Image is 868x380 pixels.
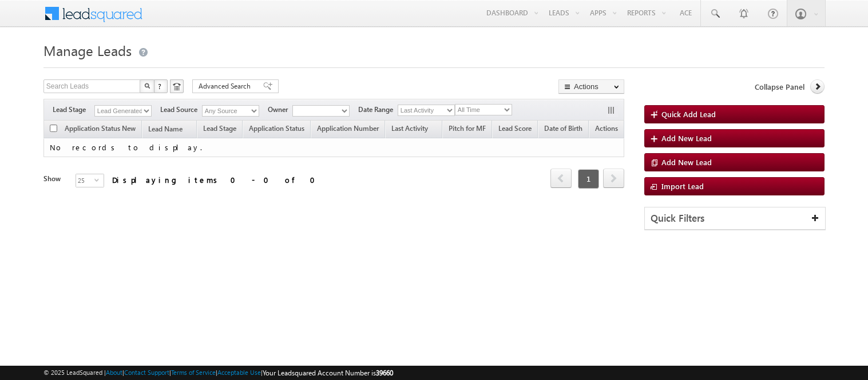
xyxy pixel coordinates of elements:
span: Quick Add Lead [661,109,716,119]
input: Check all records [50,125,57,132]
span: ? [158,81,163,91]
span: Lead Source [160,105,202,115]
a: Date of Birth [538,122,588,137]
span: Import Lead [661,181,704,191]
div: Quick Filters [645,207,825,230]
td: No records to display. [43,138,624,157]
button: ? [154,79,168,93]
span: Application Number [317,124,379,133]
a: Contact Support [124,369,169,376]
a: Application Status [243,122,310,137]
a: Lead Score [493,122,537,137]
span: 39660 [376,369,393,377]
span: Add New Lead [661,157,712,167]
span: Your Leadsquared Account Number is [263,369,393,377]
a: About [106,369,122,376]
a: Application Number [311,122,385,137]
span: © 2025 LeadSquared | | | | | [43,367,393,378]
div: Displaying items 0 - 0 of 0 [112,173,322,186]
span: Advanced Search [199,81,254,91]
a: Last Activity [386,122,434,137]
a: next [603,170,624,188]
span: Lead Score [498,124,532,133]
span: select [94,177,104,182]
span: Lead Stage [203,124,236,133]
span: Application Status [249,124,304,133]
span: Pitch for MF [449,124,486,133]
span: Manage Leads [43,41,132,59]
span: Owner [268,105,292,115]
span: Date Range [358,105,398,115]
span: next [603,169,624,188]
a: prev [550,170,572,188]
span: Actions [589,122,624,137]
span: Date of Birth [544,124,582,133]
span: 25 [76,174,94,187]
span: 1 [578,169,599,189]
a: Terms of Service [171,369,216,376]
span: Collapse Panel [755,82,804,92]
a: Acceptable Use [217,369,261,376]
a: Pitch for MF [443,122,492,137]
button: Actions [558,79,624,94]
a: Application Status New [59,122,141,137]
span: Add New Lead [661,133,712,143]
span: Lead Stage [53,105,94,115]
span: prev [550,169,572,188]
a: Lead Name [142,123,188,138]
span: Application Status New [65,124,136,133]
a: Lead Stage [197,122,242,137]
img: Search [144,83,150,89]
div: Show [43,174,66,184]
